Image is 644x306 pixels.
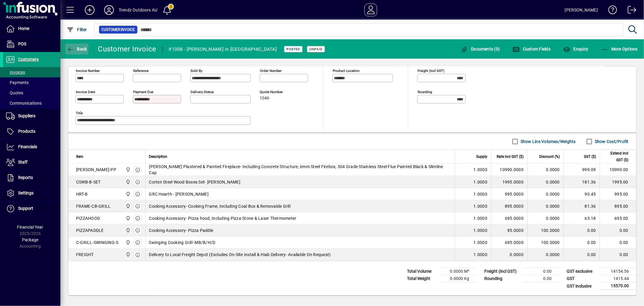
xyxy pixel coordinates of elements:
span: Home [18,26,29,31]
span: Item [76,153,83,160]
span: Posted [287,47,300,51]
a: Support [3,201,60,216]
td: 0.0000 Kg [440,275,476,282]
td: 100.0000 [527,224,563,236]
div: 695.0000 [495,239,524,246]
mat-label: Sold by [191,69,202,73]
td: 181.36 [563,176,600,188]
td: Total Weight [404,275,440,282]
span: 1.0000 [474,239,488,246]
td: 100.0000 [527,236,563,249]
div: [PERSON_NAME] [565,5,598,15]
td: 0.00 [563,249,600,261]
div: 995.0000 [495,191,524,197]
button: Documents (0) [459,44,501,54]
td: 0.00 [523,268,559,275]
td: GST exclusive [564,268,600,275]
span: Corten Steel Wood Boxes Set- [PERSON_NAME] [149,179,241,185]
div: FREIGHT [76,252,94,258]
mat-label: Invoice number [76,69,100,73]
span: Central [124,215,131,222]
span: Quotes [6,90,23,95]
a: Quotes [3,88,60,98]
span: POS [18,41,26,46]
td: 0.0000 [527,200,563,212]
span: Payments [6,80,29,85]
mat-label: Delivery status [191,90,214,94]
td: 81.36 [563,200,600,212]
div: 695.0000 [495,215,524,221]
span: Discount (%) [539,153,560,160]
span: Filter [67,27,87,32]
span: Settings [18,190,34,195]
td: 63.18 [563,212,600,224]
button: Back [65,44,88,54]
span: Financials [18,144,37,149]
span: Products [18,129,35,134]
a: Logout [623,1,636,21]
td: 15570.00 [600,282,636,290]
td: 0.0000 [527,188,563,200]
a: Staff [3,155,60,170]
span: Customer Invoice [101,27,135,33]
div: FRAME-CB-GRILL [76,203,111,209]
span: 1.0000 [474,191,488,197]
td: 0.00 [563,224,600,236]
span: Back [67,47,87,51]
span: Central [124,227,131,234]
span: GST ($) [584,153,596,160]
button: Filter [65,24,88,35]
td: 1995.00 [600,176,636,188]
span: Invoices [6,70,25,75]
div: HRT-B [76,191,88,197]
div: 1995.0000 [495,179,524,185]
mat-label: Title [76,111,83,115]
td: 999.09 [563,164,600,176]
mat-label: Reference [133,69,149,73]
td: 10990.00 [600,164,636,176]
mat-label: Rounding [418,90,432,94]
span: Description [149,153,168,160]
span: Delivery to Local Freight Depot (Excludes On-Site Install & Hiab Delivery- Available On Request) [149,252,331,258]
mat-label: Invoice date [76,90,95,94]
td: 695.00 [600,212,636,224]
a: Suppliers [3,109,60,124]
span: 1.0000 [474,215,488,221]
div: 0.0000 [495,252,524,258]
a: Settings [3,186,60,201]
td: Total Volume [404,268,440,275]
div: Trendz Outdoors AU [119,5,157,15]
span: 1.0000 [474,179,488,185]
span: 1046 [260,96,269,101]
a: Financials [3,139,60,155]
td: 0.0000 M³ [440,268,476,275]
td: 14154.56 [600,268,636,275]
a: Invoices [3,67,60,77]
span: 1.0000 [474,167,488,173]
div: PIZZAPADDLE [76,227,104,233]
span: More Options [601,47,638,51]
label: Show Cost/Profit [594,138,629,145]
span: Supply [476,153,487,160]
span: Financial Year [17,225,43,229]
span: Support [18,206,33,211]
div: 95.0000 [495,227,524,233]
span: Reports [18,175,33,180]
td: 895.00 [600,200,636,212]
span: Cooking Accessory- Pizza hood, Including Pizza Stone & Laser Thermometer [149,215,296,221]
span: Staff [18,160,27,164]
td: 0.0000 [527,164,563,176]
span: Unpaid [309,47,322,51]
mat-label: Order number [260,69,282,73]
span: Central [124,166,131,173]
button: Custom Fields [511,44,552,54]
mat-label: Product location [333,69,360,73]
span: Central [124,203,131,210]
span: Extend incl GST ($) [604,150,628,163]
span: 1.0000 [474,227,488,233]
span: Cooking Accessory- Cooking Frame, Including Coal Box & Removable Grill [149,203,291,209]
label: Show Line Volumes/Weights [519,138,576,145]
span: [PERSON_NAME] Plastered & Painted Fireplace- Including Concrete Structure, 6mm Steel Firebox, 304... [149,164,451,176]
div: 10990.0000 [495,167,524,173]
td: 1415.44 [600,275,636,282]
